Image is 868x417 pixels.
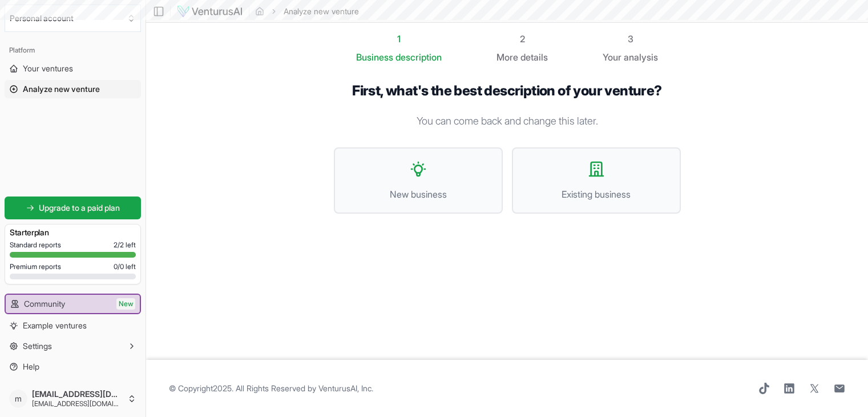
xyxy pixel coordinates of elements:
a: VenturusAI, Inc [318,383,372,393]
div: 2 [496,32,548,46]
span: Settings [23,340,52,352]
a: CommunityNew [6,295,140,313]
span: Analyze new venture [23,83,100,95]
h3: Starter plan [10,227,136,238]
div: 1 [356,32,442,46]
span: [EMAIL_ADDRESS][DOMAIN_NAME] [32,399,123,408]
span: Business [356,50,393,64]
span: New [116,298,135,310]
span: Help [23,361,39,372]
a: Your ventures [5,59,141,78]
span: description [395,51,442,63]
h1: First, what's the best description of your venture? [334,82,681,99]
span: Your [603,50,621,64]
span: New business [346,187,490,201]
a: Help [5,358,141,376]
span: analysis [624,51,658,63]
a: Upgrade to a paid plan [5,197,141,219]
span: 2 / 2 left [114,240,136,250]
a: Analyze new venture [5,80,141,98]
span: © Copyright 2025 . All Rights Reserved by . [169,383,373,394]
button: m[EMAIL_ADDRESS][DOMAIN_NAME][EMAIL_ADDRESS][DOMAIN_NAME] [5,385,141,412]
div: 3 [603,32,658,46]
span: [EMAIL_ADDRESS][DOMAIN_NAME] [32,389,123,399]
a: Example ventures [5,316,141,335]
div: Platform [5,41,141,59]
button: Settings [5,337,141,355]
span: Standard reports [10,240,61,250]
span: details [520,51,548,63]
button: Existing business [512,147,681,214]
span: Your ventures [23,63,73,74]
span: Existing business [524,187,668,201]
button: New business [334,147,503,214]
span: More [496,50,518,64]
span: Example ventures [23,320,87,331]
p: You can come back and change this later. [334,113,681,129]
span: 0 / 0 left [114,262,136,271]
span: Upgrade to a paid plan [39,202,120,214]
span: Community [24,298,65,310]
span: Premium reports [10,262,61,271]
span: m [9,390,27,408]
